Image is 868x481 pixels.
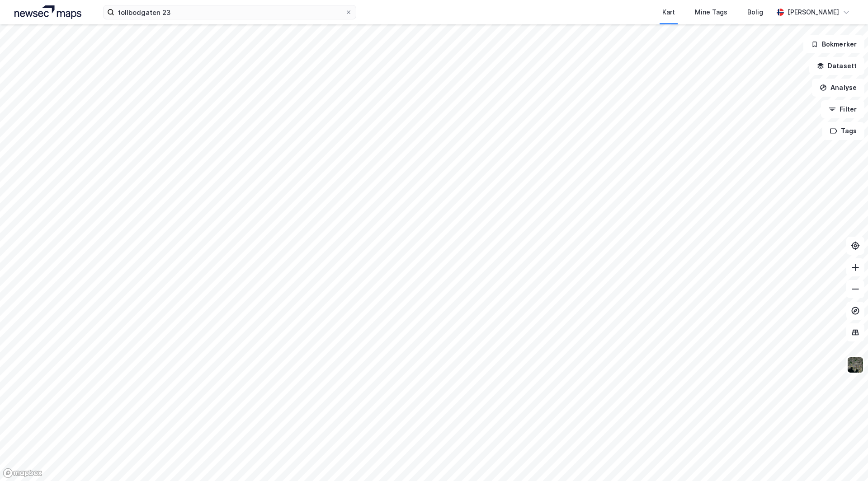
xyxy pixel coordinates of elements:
[809,57,864,75] button: Datasett
[803,35,864,53] button: Bokmerker
[747,7,763,18] div: Bolig
[823,438,868,481] iframe: Chat Widget
[695,7,727,18] div: Mine Tags
[114,5,345,19] input: Søk på adresse, matrikkel, gårdeiere, leietakere eller personer
[847,356,864,374] img: 9k=
[662,7,675,18] div: Kart
[788,7,839,18] div: [PERSON_NAME]
[812,79,864,97] button: Analyse
[14,5,81,19] img: logo.a4113a55bc3d86da70a041830d287a7e.svg
[822,122,864,140] button: Tags
[3,468,42,478] a: Mapbox homepage
[821,100,864,118] button: Filter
